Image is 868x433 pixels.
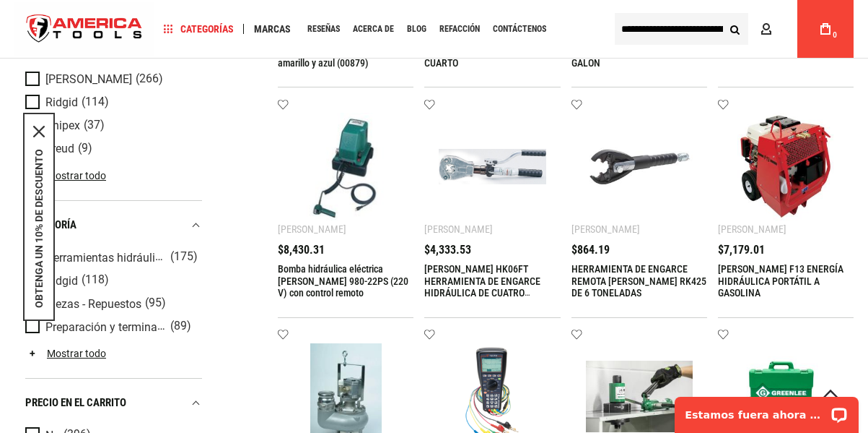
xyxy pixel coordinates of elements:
a: [PERSON_NAME] HK06FT HERRAMIENTA DE ENGARCE HIDRÁULICA DE CUATRO PUNTAS, TAPA ABATIBLE SIN MATRIZ [424,263,542,324]
font: Precio en el carrito [25,396,126,409]
a: Preparación y terminación de cables (89) [25,319,198,335]
a: Marcas [247,20,297,39]
a: Freud (9) [25,141,198,157]
font: (95) [145,296,166,309]
font: (118) [82,273,109,286]
font: Herramientas hidráulicas de uso general [45,249,250,264]
font: [PERSON_NAME] [45,72,132,86]
button: Cerca [33,126,45,137]
a: Bomba hidráulica eléctrica [PERSON_NAME] 980-22PS (220 V) con control remoto [278,263,408,299]
font: (175) [170,249,198,263]
a: Mostrar todo [25,170,106,181]
a: Refacción [433,20,486,39]
font: (37) [84,118,105,132]
font: 0 [833,31,837,39]
a: logotipo de la tienda [14,2,154,56]
a: [PERSON_NAME] F13 ​​ENERGÍA HIDRÁULICA PORTÁTIL A GASOLINA [718,263,843,299]
font: Preparación y terminación de cables [45,319,230,333]
a: Blog [400,20,433,39]
font: [PERSON_NAME] [424,223,493,235]
font: Categorías [180,23,234,35]
a: Contáctenos [486,20,553,39]
font: [PERSON_NAME] [571,223,640,235]
font: Mostrar todo [47,170,106,181]
font: $4,333.53 [424,243,471,257]
font: Piezas - Repuestos [45,296,141,310]
font: Acerca de [353,24,394,34]
a: Ridgid (118) [25,273,198,288]
font: Ridgid [45,273,78,287]
font: Knipex [45,119,80,132]
a: Mostrar todo [25,348,106,359]
font: Ridgid [45,95,78,109]
font: (266) [136,72,163,85]
font: Marcas [254,23,291,35]
img: GREENLEE HK06FT HERRAMIENTA DE ENGARCE HIDRÁULICA DE CUATRO PUNTAS, TAPA ABATIBLE SIN MATRIZ [439,113,545,220]
a: Ridgid (114) [25,95,198,111]
font: Mostrar todo [47,348,106,359]
img: Herramientas de América [14,2,154,56]
a: Knipex (37) [25,118,198,134]
svg: icono de cerrar [33,126,45,137]
iframe: Widget de chat LiveChat [665,387,868,433]
font: $864.19 [571,243,610,257]
font: $7,179.01 [718,243,765,257]
img: Bomba hidráulica eléctrica GREENLEE 980-22PS (220 V) con control remoto [292,113,399,220]
font: Cuenta [777,23,815,35]
button: Abrir el widget de chat LiveChat [166,19,183,36]
a: Acerca de [346,20,400,39]
font: Blog [407,24,426,34]
font: [PERSON_NAME] [718,223,786,235]
a: Categorías [157,20,240,39]
font: [PERSON_NAME] [278,223,346,235]
font: Reseñas [307,24,340,34]
a: [PERSON_NAME] (266) [25,72,198,87]
img: GREENLEE F13 ​​ENERGÍA HIDRÁULICA PORTÁTIL A GASOLINA [732,113,839,220]
a: Piezas - Repuestos (95) [25,296,198,312]
font: (89) [170,319,191,333]
font: (9) [78,141,92,155]
button: OBTENGA UN 10% DE DESCUENTO [33,149,45,308]
a: Herramientas hidráulicas de uso general (175) [25,249,198,265]
font: Freud [45,142,74,155]
font: Estamos fuera ahora mismo. ¡Vuelve más tarde! [20,22,303,33]
a: HERRAMIENTA DE ENGARCE REMOTA [PERSON_NAME] RK425 DE 6 TONELADAS [571,263,706,299]
button: Buscar [721,15,748,43]
font: (114) [82,95,109,108]
img: HERRAMIENTA DE ENGARCE REMOTA GREENLEE RK425 DE 6 TONELADAS [586,113,693,220]
a: Reseñas [301,20,346,39]
font: $8,430.31 [278,243,325,257]
font: Refacción [439,24,480,34]
font: Contáctenos [493,24,546,34]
